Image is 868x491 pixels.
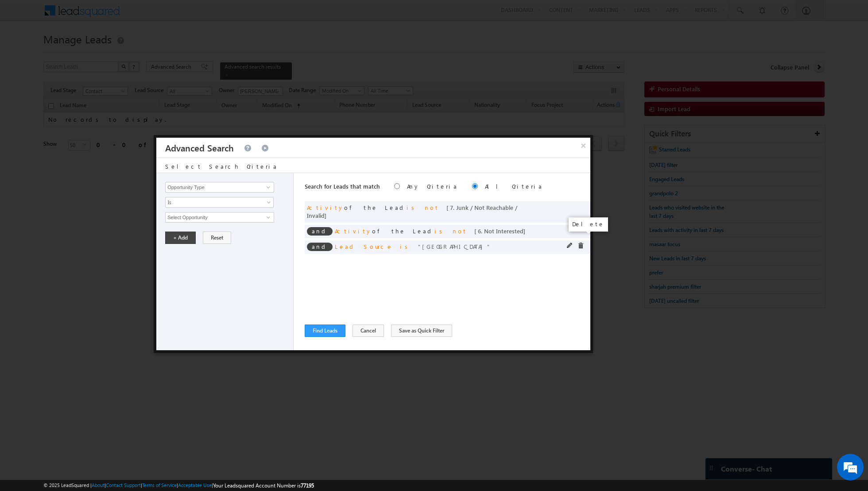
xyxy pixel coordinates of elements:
[407,204,439,211] span: is not
[335,227,530,235] span: of the Lead ]
[165,232,196,244] button: + Add
[307,204,517,219] span: [ 7. Junk / Not Reachable / Invalid
[262,213,273,222] a: Show All Items
[46,46,149,58] div: Chat with us now
[307,227,333,236] span: and
[305,325,345,337] button: Find Leads
[165,212,274,223] input: Type to Search
[12,82,162,266] textarea: Type your message and hit 'Enter'
[307,243,333,251] span: and
[106,482,141,488] a: Contact Support
[474,227,523,235] span: [ 6. Not Interested
[92,482,105,488] a: About
[165,138,234,158] h3: Advanced Search
[577,138,591,153] button: ×
[145,4,167,26] div: Minimize live chat window
[165,162,278,170] span: Select Search Criteria
[418,243,491,250] span: [GEOGRAPHIC_DATA]
[353,325,384,337] button: Cancel
[307,204,344,211] span: Activity
[305,182,380,190] span: Search for Leads that match
[301,482,314,489] span: 77195
[213,482,314,489] span: Your Leadsquared Account Number is
[407,182,458,190] label: Any Criteria
[165,197,274,208] a: Is
[400,243,411,250] span: is
[178,482,212,488] a: Acceptable Use
[15,46,37,58] img: d_60004797649_company_0_60004797649
[203,232,231,244] button: Reset
[485,182,543,190] label: All Criteria
[335,243,393,250] span: Lead Source
[307,204,517,219] span: of the Lead ]
[120,273,161,285] em: Start Chat
[262,183,273,192] a: Show All Items
[434,227,467,235] span: is not
[142,482,177,488] a: Terms of Service
[166,198,262,206] span: Is
[43,481,314,490] span: © 2025 LeadSquared | | | | |
[335,227,372,235] span: Activity
[391,325,452,337] button: Save as Quick Filter
[165,182,274,193] input: Type to Search
[569,217,608,232] div: Delete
